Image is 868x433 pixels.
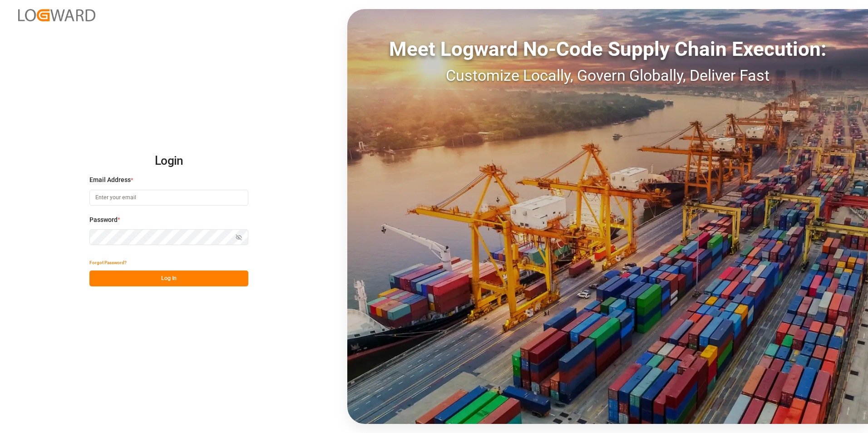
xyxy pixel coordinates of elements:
[18,9,95,21] img: Logward_new_orange.png
[89,215,118,225] span: Password
[89,255,127,271] button: Forgot Password?
[89,190,248,206] input: Enter your email
[347,34,868,64] div: Meet Logward No-Code Supply Chain Execution:
[89,271,248,286] button: Log In
[89,175,131,185] span: Email Address
[347,64,868,87] div: Customize Locally, Govern Globally, Deliver Fast
[89,147,248,176] h2: Login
